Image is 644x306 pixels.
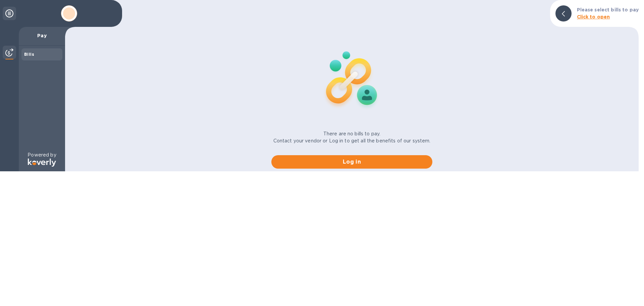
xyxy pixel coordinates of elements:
[577,14,610,19] b: Click to open
[577,7,639,12] b: Please select bills to pay
[277,158,427,166] span: Log in
[24,32,60,39] p: Pay
[273,130,431,144] p: There are no bills to pay. Contact your vendor or Log in to get all the benefits of our system.
[28,159,56,167] img: Logo
[271,155,432,169] button: Log in
[24,52,34,57] b: Bills
[28,151,56,159] p: Powered by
